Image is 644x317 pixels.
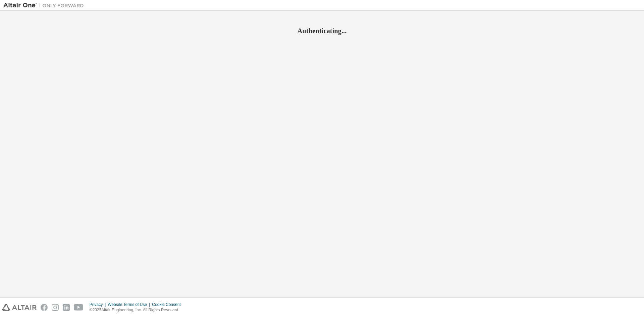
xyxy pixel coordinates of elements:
[2,304,37,311] img: altair_logo.svg
[108,302,152,307] div: Website Terms of Use
[90,307,185,313] p: © 2025 Altair Engineering, Inc. All Rights Reserved.
[74,304,84,311] img: youtube.svg
[3,27,641,35] h2: Authenticating...
[63,304,70,311] img: linkedin.svg
[152,302,184,307] div: Cookie Consent
[90,302,108,307] div: Privacy
[3,2,87,9] img: Altair One
[52,304,59,311] img: instagram.svg
[41,304,48,311] img: facebook.svg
